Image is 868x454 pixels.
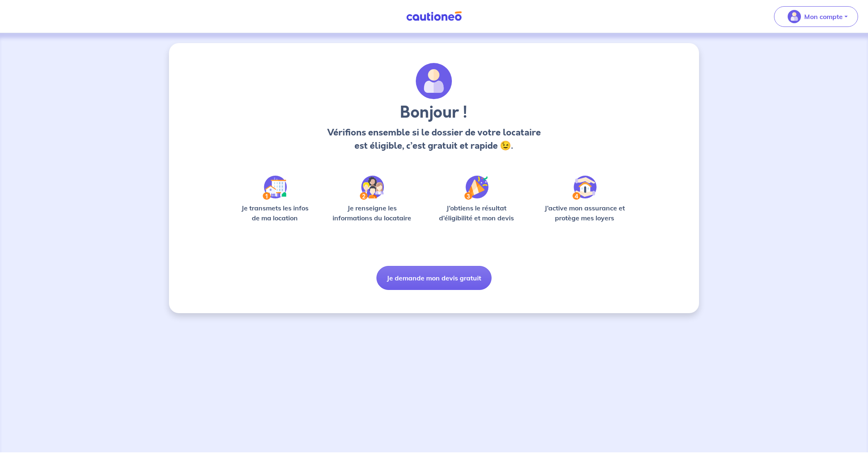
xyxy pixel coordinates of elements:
[403,11,465,22] img: Cautioneo
[536,203,633,223] p: J’active mon assurance et protège mes loyers
[263,176,287,200] img: /static/90a569abe86eec82015bcaae536bd8e6/Step-1.svg
[430,203,523,223] p: J’obtiens le résultat d’éligibilité et mon devis
[360,176,384,200] img: /static/c0a346edaed446bb123850d2d04ad552/Step-2.svg
[325,103,543,123] h3: Bonjour !
[774,6,858,27] button: illu_account_valid_menu.svgMon compte
[804,12,843,22] p: Mon compte
[788,10,801,23] img: illu_account_valid_menu.svg
[572,176,597,200] img: /static/bfff1cf634d835d9112899e6a3df1a5d/Step-4.svg
[464,176,489,200] img: /static/f3e743aab9439237c3e2196e4328bba9/Step-3.svg
[416,63,452,99] img: archivate
[235,203,314,223] p: Je transmets les infos de ma location
[328,203,417,223] p: Je renseigne les informations du locataire
[376,266,492,290] button: Je demande mon devis gratuit
[325,126,543,152] p: Vérifions ensemble si le dossier de votre locataire est éligible, c’est gratuit et rapide 😉.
